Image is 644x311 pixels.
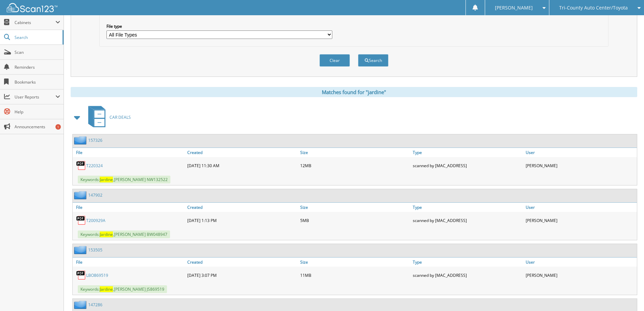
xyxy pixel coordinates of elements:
button: Clear [319,54,350,67]
span: Jardine [100,177,113,182]
div: [DATE] 3:07 PM [186,268,299,282]
span: Help [15,109,60,115]
span: Announcements [15,124,60,130]
a: Created [186,148,299,157]
span: Tri-County Auto Center/Toyota [559,6,628,10]
a: File [73,148,186,157]
span: Cabinets [15,20,55,25]
a: Type [411,148,524,157]
img: PDF.png [76,160,86,171]
a: T200929A [86,218,105,223]
a: Size [299,203,411,212]
span: Keywords: ,[PERSON_NAME] BW048947 [78,230,170,238]
div: [DATE] 11:30 AM [186,159,299,172]
span: Search [15,35,59,40]
div: 5MB [299,214,411,227]
span: User Reports [15,94,55,100]
a: Size [299,258,411,267]
button: Search [358,54,388,67]
a: Size [299,148,411,157]
div: [PERSON_NAME] [524,268,637,282]
a: Type [411,203,524,212]
div: 12MB [299,159,411,172]
img: PDF.png [76,215,86,225]
img: folder2.png [74,301,88,309]
div: scanned by [MAC_ADDRESS] [411,268,524,282]
img: scan123-logo-white.svg [7,3,57,12]
a: T220324 [86,163,103,169]
a: User [524,203,637,212]
img: folder2.png [74,136,88,145]
span: Jardine [100,231,113,237]
span: Keywords: ,[PERSON_NAME] JS869519 [78,285,167,293]
a: 147902 [88,192,102,198]
a: CAR DEALS [84,104,131,131]
img: folder2.png [74,246,88,254]
a: User [524,148,637,157]
a: Type [411,258,524,267]
label: File type [106,23,332,29]
div: [PERSON_NAME] [524,159,637,172]
span: Scan [15,49,60,55]
div: scanned by [MAC_ADDRESS] [411,159,524,172]
div: [PERSON_NAME] [524,214,637,227]
div: [DATE] 1:13 PM [186,214,299,227]
a: Created [186,258,299,267]
iframe: Chat Widget [610,279,644,311]
span: Keywords: ,[PERSON_NAME] NW132522 [78,176,170,183]
span: Jardine [100,286,113,292]
span: Bookmarks [15,79,60,85]
a: User [524,258,637,267]
div: 11MB [299,268,411,282]
a: File [73,203,186,212]
a: 147286 [88,302,102,308]
a: 157326 [88,137,102,143]
div: 1 [55,124,61,130]
span: [PERSON_NAME] [495,6,533,10]
a: LBO869519 [86,272,108,278]
a: Created [186,203,299,212]
a: File [73,258,186,267]
img: folder2.png [74,191,88,199]
span: Reminders [15,64,60,70]
img: PDF.png [76,270,86,280]
div: Matches found for "jardine" [71,87,637,97]
a: 153505 [88,247,102,253]
div: scanned by [MAC_ADDRESS] [411,214,524,227]
span: CAR DEALS [110,114,131,120]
